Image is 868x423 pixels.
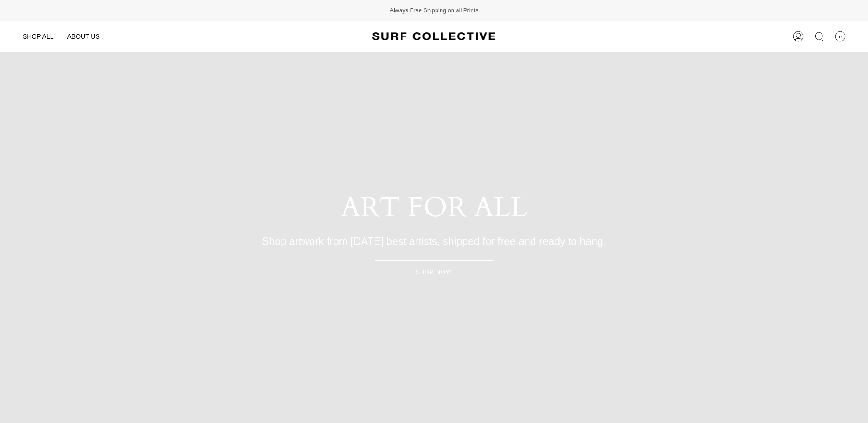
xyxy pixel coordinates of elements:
[262,234,606,250] p: Shop artwork from [DATE] best artists, shipped for free and ready to hang.
[830,21,850,52] a: 0
[372,28,495,45] img: Surf Collective
[390,7,478,15] span: Always Free Shipping on all Prints
[262,191,606,224] h2: ART FOR ALL
[23,33,53,40] span: SHOP ALL
[375,260,493,284] a: SHOP NOW
[835,31,846,42] span: 0
[60,21,106,52] a: ABOUT US
[16,21,60,52] a: SHOP ALL
[67,33,99,40] span: ABOUT US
